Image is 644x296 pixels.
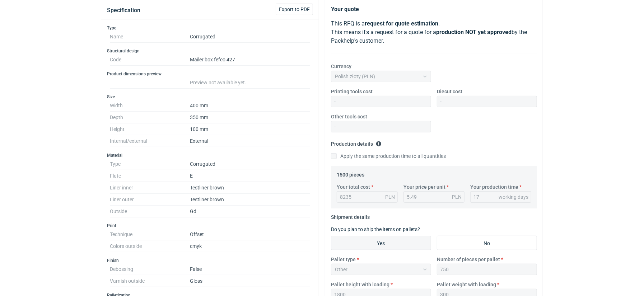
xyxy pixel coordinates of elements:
[190,206,310,217] dd: Gd
[331,88,373,95] label: Printing tools cost
[331,226,420,232] label: Do you plan to ship the items on pallets?
[365,20,438,27] strong: request for quote estimation
[110,275,190,287] dt: Varnish outside
[331,152,446,160] label: Apply the same production time to all quantities
[331,211,370,220] legend: Shipment details
[107,2,140,19] button: Specification
[385,193,395,201] div: PLN
[107,25,313,31] h3: Type
[107,71,313,77] h3: Product dimensions preview
[279,7,310,12] span: Export to PDF
[190,158,310,170] dd: Corrugated
[110,54,190,66] dt: Code
[110,158,190,170] dt: Type
[436,29,512,36] strong: production NOT yet approved
[110,123,190,135] dt: Height
[190,182,310,194] dd: Testliner brown
[190,112,310,123] dd: 350 mm
[190,135,310,147] dd: External
[331,63,351,70] label: Currency
[110,240,190,252] dt: Colors outside
[331,19,537,45] p: This RFQ is a . This means it's a request for a quote for a by the Packhelp's customer.
[190,80,246,85] span: Preview not available yet.
[107,223,313,229] h3: Print
[337,169,364,178] legend: 1500 pieces
[190,229,310,240] dd: Offset
[337,183,370,191] label: Your total cost
[190,275,310,287] dd: Gloss
[110,100,190,112] dt: Width
[190,54,310,66] dd: Mailer box fefco 427
[110,206,190,217] dt: Outside
[110,182,190,194] dt: Liner inner
[107,48,313,54] h3: Structural design
[107,94,313,100] h3: Size
[331,6,359,13] strong: Your quote
[110,194,190,206] dt: Liner outer
[452,193,462,201] div: PLN
[110,263,190,275] dt: Debossing
[437,256,500,263] label: Number of pieces per pallet
[331,256,356,263] label: Pallet type
[276,4,313,15] button: Export to PDF
[331,113,367,120] label: Other tools cost
[331,138,382,147] legend: Production details
[107,258,313,263] h3: Finish
[107,152,313,158] h3: Material
[110,229,190,240] dt: Technique
[110,135,190,147] dt: Internal/external
[190,170,310,182] dd: E
[499,193,528,201] div: working days
[190,263,310,275] dd: False
[437,281,496,288] label: Pallet weight with loading
[190,240,310,252] dd: cmyk
[437,88,462,95] label: Diecut cost
[403,183,445,191] label: Your price per unit
[110,170,190,182] dt: Flute
[110,31,190,43] dt: Name
[190,31,310,43] dd: Corrugated
[190,123,310,135] dd: 100 mm
[470,183,518,191] label: Your production time
[331,281,389,288] label: Pallet height with loading
[110,112,190,123] dt: Depth
[190,100,310,112] dd: 400 mm
[190,194,310,206] dd: Testliner brown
